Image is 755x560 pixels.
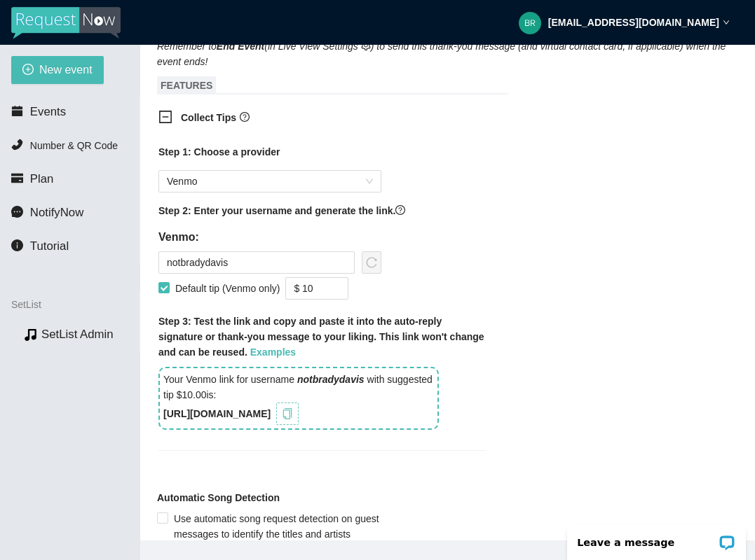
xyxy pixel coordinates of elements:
span: phone [11,139,23,150]
a: Examples [250,346,296,358]
span: calendar [11,105,23,117]
span: Tutorial [30,239,69,253]
input: Venmo username (without the @) [158,251,355,274]
span: minus-square [158,110,172,124]
span: down [723,19,730,26]
span: copy [280,408,295,419]
b: Collect Tips [181,112,236,123]
button: copy [276,402,299,425]
b: Step 3: Test the link and copy and paste it into the auto-reply signature or thank-you message to... [158,316,484,358]
span: Venmo [167,171,373,192]
span: New event [39,61,93,78]
h5: Venmo: [158,229,381,246]
span: Use automatic song request detection on guest messages to identify the titles and artists [168,511,399,542]
span: NotifyNow [30,206,83,219]
div: Collect Tipsquestion-circle [147,101,498,136]
b: Automatic Song Detection [157,490,280,505]
b: Step 1: Choose a provider [158,146,280,157]
b: [URL][DOMAIN_NAME] [163,408,271,419]
strong: [EMAIL_ADDRESS][DOMAIN_NAME] [548,17,719,28]
button: reload [362,251,381,274]
span: question-circle [395,205,405,215]
span: setting [361,41,371,50]
span: credit-card [11,172,23,184]
span: info-circle [11,239,23,251]
span: Number & QR Code [30,140,118,151]
span: FEATURES [157,76,216,94]
button: plus-circleNew event [11,56,104,84]
iframe: LiveChat chat widget [558,516,755,560]
span: Default tip (Venmo only) [170,281,285,296]
i: Remember to (in Live View Settings ) to send this thank-you message (and virtual contact card, if... [157,41,726,67]
i: notbradydavis [297,374,365,385]
span: question-circle [240,112,250,122]
b: Step 2: Enter your username and generate the link. [158,205,395,216]
span: message [11,206,23,218]
img: 7c47f30576844e39b3c5829979e0ea4a [519,12,541,34]
img: RequestNow [11,7,121,39]
span: Events [30,105,66,118]
a: SetList Admin [41,328,114,341]
span: Plan [30,172,54,185]
div: Your Venmo link for username with suggested tip $10.00 is: [158,367,439,430]
span: plus-circle [22,64,34,77]
b: End Event [217,41,264,52]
